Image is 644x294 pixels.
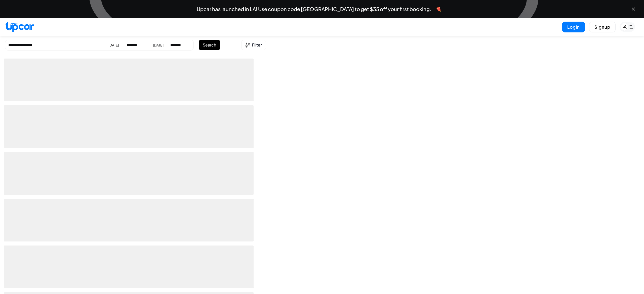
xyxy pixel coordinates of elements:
span: Upcar has launched in LA! Use coupon code [GEOGRAPHIC_DATA] to get $35 off your first booking. [197,7,431,12]
img: Upcar Logo [5,21,34,32]
button: Open filters [241,40,266,50]
button: Search [199,40,220,50]
span: Filter [252,42,262,48]
button: Login [562,22,585,32]
button: Close banner [631,7,636,12]
div: [DATE] [108,42,119,47]
div: [DATE] [153,42,164,47]
button: Signup [589,22,616,32]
